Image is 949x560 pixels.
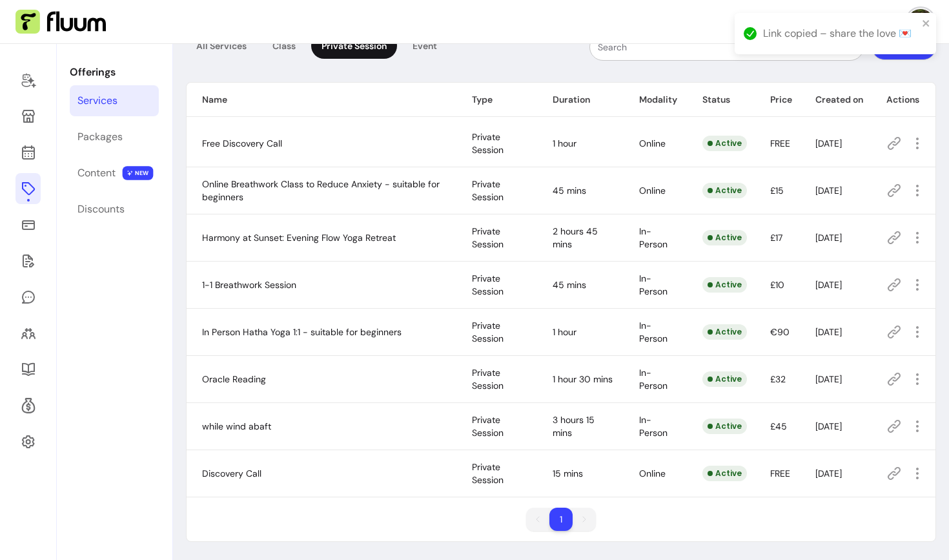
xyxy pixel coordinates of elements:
[472,320,504,344] span: Private Session
[815,138,842,149] span: [DATE]
[702,277,747,293] div: Active
[472,273,504,297] span: Private Session
[70,158,159,189] a: Content NEW
[70,194,159,225] a: Discounts
[702,466,747,481] div: Active
[202,178,440,203] span: Online Breathwork Class to Reduce Anxiety - suitable for beginners
[472,178,504,203] span: Private Session
[202,326,402,338] span: In Person Hatha Yoga 1:1 - suitable for beginners
[202,279,296,291] span: 1-1 Breathwork Session
[472,131,504,156] span: Private Session
[702,371,747,387] div: Active
[639,225,668,250] span: In-Person
[553,185,586,196] span: 45 mins
[15,318,41,349] a: Clients
[702,419,747,434] div: Active
[702,136,747,151] div: Active
[770,232,782,244] span: £17
[15,354,41,385] a: Resources
[770,373,786,385] span: £32
[15,426,41,457] a: Settings
[202,373,266,385] span: Oracle Reading
[15,10,106,34] img: Fluum Logo
[639,468,666,479] span: Online
[815,420,842,432] span: [DATE]
[15,209,41,240] a: Sales
[763,26,918,41] div: Link copied – share the love 💌
[687,83,755,117] th: Status
[70,65,159,80] p: Offerings
[77,93,117,109] div: Services
[639,367,668,391] span: In-Person
[77,165,116,181] div: Content
[311,33,397,59] div: Private Session
[702,183,747,198] div: Active
[402,33,447,59] div: Event
[537,83,623,117] th: Duration
[15,245,41,276] a: Waivers
[815,232,842,244] span: [DATE]
[639,138,666,149] span: Online
[202,138,282,149] span: Free Discovery Call
[15,137,41,168] a: Calendar
[770,420,787,432] span: £45
[15,282,41,313] a: My Messages
[15,390,41,421] a: Refer & Earn
[862,9,934,35] button: avatarGiorgia C.
[202,232,396,244] span: Harmony at Sunset: Evening Flow Yoga Retreat
[815,279,842,291] span: [DATE]
[553,326,577,338] span: 1 hour
[70,85,159,116] a: Services
[472,225,504,250] span: Private Session
[202,420,271,432] span: while wind abaft
[520,501,602,537] nav: pagination navigation
[472,461,504,486] span: Private Session
[553,468,583,479] span: 15 mins
[770,185,784,196] span: £15
[77,129,123,145] div: Packages
[553,279,586,291] span: 45 mins
[755,83,800,117] th: Price
[922,18,931,28] button: close
[15,65,41,96] a: Home
[770,279,784,291] span: £10
[553,138,577,149] span: 1 hour
[800,83,871,117] th: Created on
[472,414,504,439] span: Private Session
[202,468,261,479] span: Discovery Call
[815,185,842,196] span: [DATE]
[553,414,595,439] span: 3 hours 15 mins
[472,367,504,391] span: Private Session
[770,326,790,338] span: €90
[549,508,573,531] li: pagination item 1 active
[815,468,842,479] span: [DATE]
[186,33,257,59] div: All Services
[639,273,668,297] span: In-Person
[598,41,855,54] input: Search
[871,83,935,117] th: Actions
[553,225,598,250] span: 2 hours 45 mins
[702,324,747,340] div: Active
[639,414,668,439] span: In-Person
[624,83,687,117] th: Modality
[553,373,613,385] span: 1 hour 30 mins
[123,166,154,180] span: NEW
[77,202,125,217] div: Discounts
[639,320,668,344] span: In-Person
[187,83,456,117] th: Name
[262,33,306,59] div: Class
[15,173,41,204] a: Offerings
[815,326,842,338] span: [DATE]
[70,121,159,152] a: Packages
[15,101,41,132] a: My Page
[770,468,790,479] span: FREE
[456,83,538,117] th: Type
[702,230,747,245] div: Active
[639,185,666,196] span: Online
[770,138,790,149] span: FREE
[908,9,934,35] img: avatar
[815,373,842,385] span: [DATE]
